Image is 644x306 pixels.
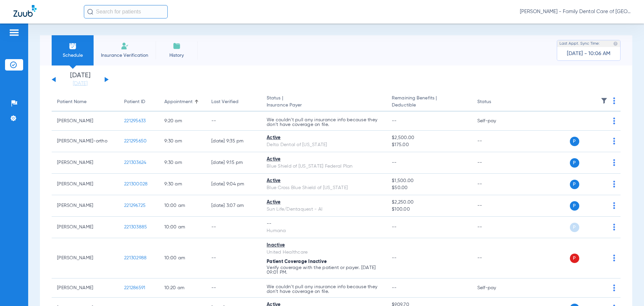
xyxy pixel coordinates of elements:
[52,112,119,131] td: [PERSON_NAME]
[206,152,261,174] td: [DATE] 9:15 PM
[52,131,119,152] td: [PERSON_NAME]-ortho
[206,278,261,298] td: --
[159,195,206,217] td: 10:00 AM
[9,29,19,37] img: hamburger-icon
[261,93,386,112] th: Status |
[124,119,146,123] span: 221295633
[60,80,100,87] a: [DATE]
[570,201,579,211] span: P
[159,217,206,238] td: 10:00 AM
[52,152,119,174] td: [PERSON_NAME]
[267,249,381,256] div: United Healthcare
[206,174,261,195] td: [DATE] 9:04 PM
[570,158,579,168] span: P
[267,259,327,264] span: Patient Coverage Inactive
[164,98,193,105] div: Appointment
[124,203,146,208] span: 221296725
[267,177,381,184] div: Active
[570,223,579,232] span: P
[57,52,89,59] span: Schedule
[472,278,517,298] td: Self-pay
[159,174,206,195] td: 9:30 AM
[472,112,517,131] td: Self-pay
[164,98,201,105] div: Appointment
[87,9,93,15] img: Search Icon
[392,119,397,123] span: --
[124,225,147,229] span: 221303885
[472,217,517,238] td: --
[267,220,381,227] div: --
[392,102,466,109] span: Deductible
[159,152,206,174] td: 9:30 AM
[211,98,238,105] div: Last Verified
[567,50,610,57] span: [DATE] - 10:06 AM
[613,118,615,124] img: group-dot-blue.svg
[392,286,397,290] span: --
[392,199,466,206] span: $2,250.00
[173,42,181,50] img: History
[52,174,119,195] td: [PERSON_NAME]
[69,42,77,50] img: Schedule
[472,131,517,152] td: --
[520,8,631,15] span: [PERSON_NAME] - Family Dental Care of [GEOGRAPHIC_DATA]
[52,278,119,298] td: [PERSON_NAME]
[161,52,193,59] span: History
[392,206,466,213] span: $100.00
[267,141,381,148] div: Delta Dental of [US_STATE]
[267,265,381,275] p: Verify coverage with the patient or payer. [DATE] 09:01 PM.
[206,238,261,278] td: --
[472,152,517,174] td: --
[267,163,381,170] div: Blue Shield of [US_STATE] Federal Plan
[124,256,147,260] span: 221302988
[613,255,615,261] img: group-dot-blue.svg
[267,184,381,191] div: Blue Cross Blue Shield of [US_STATE]
[613,138,615,144] img: group-dot-blue.svg
[124,160,146,165] span: 221303624
[472,195,517,217] td: --
[267,227,381,234] div: Humana
[392,184,466,191] span: $50.00
[601,97,607,104] img: filter.svg
[124,182,148,186] span: 221300028
[84,5,168,18] input: Search for patients
[392,134,466,141] span: $2,500.00
[392,225,397,229] span: --
[60,72,100,87] li: [DATE]
[211,98,256,105] div: Last Verified
[52,217,119,238] td: [PERSON_NAME]
[57,98,113,105] div: Patient Name
[124,98,154,105] div: Patient ID
[52,195,119,217] td: [PERSON_NAME]
[613,41,618,46] img: last sync help info
[159,112,206,131] td: 9:20 AM
[472,238,517,278] td: --
[99,52,151,59] span: Insurance Verification
[472,93,517,112] th: Status
[613,97,615,104] img: group-dot-blue.svg
[267,199,381,206] div: Active
[267,118,381,127] p: We couldn’t pull any insurance info because they don’t have coverage on file.
[124,286,145,290] span: 221286591
[267,134,381,141] div: Active
[267,242,381,249] div: Inactive
[267,156,381,163] div: Active
[124,98,145,105] div: Patient ID
[392,177,466,184] span: $1,500.00
[267,285,381,294] p: We couldn’t pull any insurance info because they don’t have coverage on file.
[206,131,261,152] td: [DATE] 9:35 PM
[559,40,600,47] span: Last Appt. Sync Time:
[159,238,206,278] td: 10:00 AM
[472,174,517,195] td: --
[570,137,579,146] span: P
[206,195,261,217] td: [DATE] 3:07 AM
[613,181,615,187] img: group-dot-blue.svg
[570,180,579,189] span: P
[613,159,615,166] img: group-dot-blue.svg
[159,278,206,298] td: 10:20 AM
[124,139,147,143] span: 221295650
[52,238,119,278] td: [PERSON_NAME]
[613,285,615,291] img: group-dot-blue.svg
[206,217,261,238] td: --
[267,102,381,109] span: Insurance Payer
[267,206,381,213] div: Sun Life/Dentaquest - AI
